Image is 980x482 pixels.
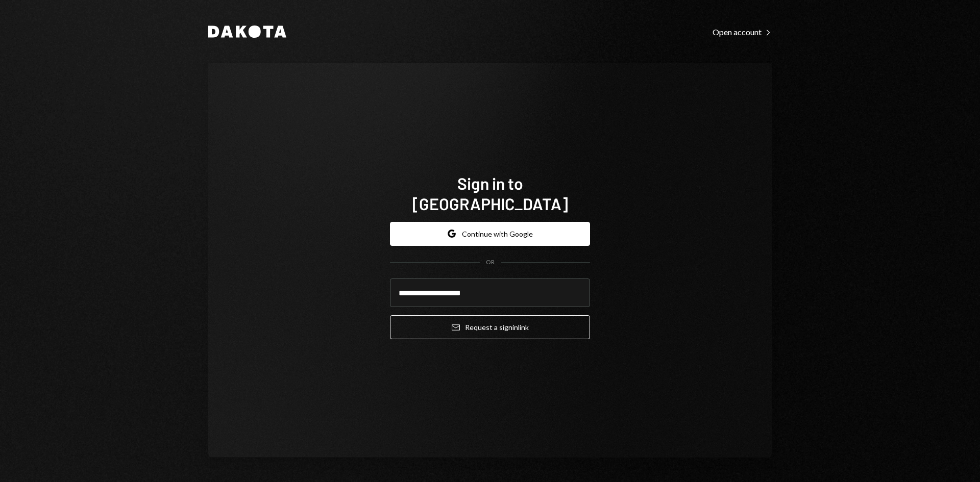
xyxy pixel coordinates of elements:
div: OR [486,258,495,267]
div: Open account [713,27,772,37]
h1: Sign in to [GEOGRAPHIC_DATA] [390,173,590,214]
button: Request a signinlink [390,315,590,339]
button: Continue with Google [390,222,590,246]
a: Open account [713,26,772,37]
